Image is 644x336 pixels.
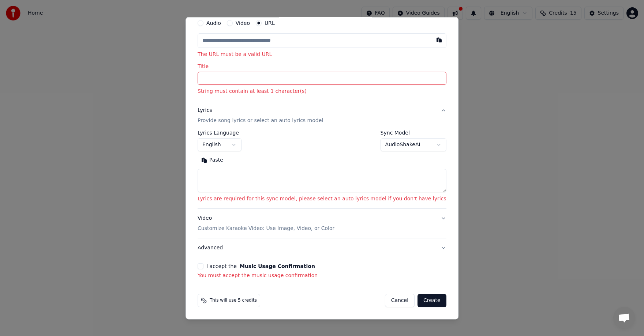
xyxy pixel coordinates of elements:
button: Cancel [385,294,415,307]
p: String must contain at least 1 character(s) [198,88,446,95]
div: Video [198,215,334,233]
label: Video [236,20,250,26]
p: Customize Karaoke Video: Use Image, Video, or Color [198,225,334,233]
p: Provide song lyrics or select an auto lyrics model [198,117,323,125]
button: LyricsProvide song lyrics or select an auto lyrics model [198,101,446,131]
p: Lyrics are required for this sync model, please select an auto lyrics model if you don't have lyrics [198,196,446,203]
span: This will use 5 credits [210,298,257,304]
button: VideoCustomize Karaoke Video: Use Image, Video, or Color [198,209,446,238]
p: The URL must be a valid URL [198,51,446,58]
label: Title [198,64,446,69]
p: You must accept the music usage confirmation [198,272,446,280]
label: Lyrics Language [198,131,241,136]
label: I accept the [206,264,315,269]
button: I accept the [240,264,315,269]
div: Lyrics [198,107,212,114]
label: URL [265,20,275,26]
button: Paste [198,155,227,166]
button: Advanced [198,239,446,258]
div: LyricsProvide song lyrics or select an auto lyrics model [198,131,446,209]
label: Sync Model [381,131,446,136]
label: Audio [206,20,221,26]
button: Create [418,294,446,307]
